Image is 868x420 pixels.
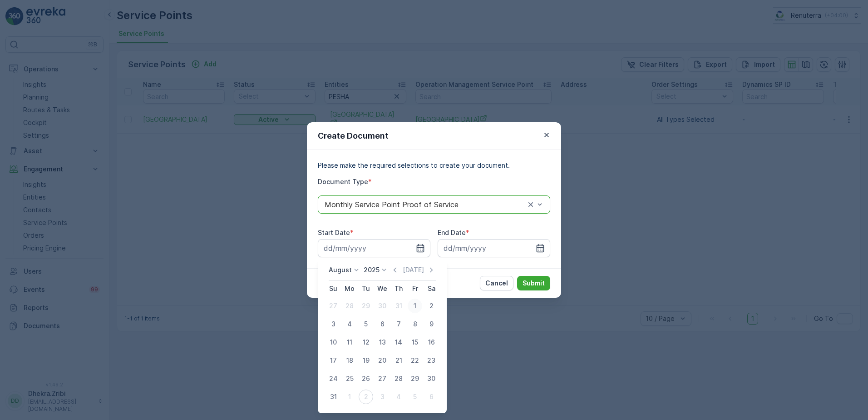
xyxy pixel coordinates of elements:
div: 16 [424,335,439,350]
div: 13 [375,335,390,350]
div: 19 [359,353,373,368]
div: 3 [326,317,340,331]
label: Start Date [318,229,350,236]
div: 14 [391,335,406,350]
div: 26 [359,371,373,386]
div: 9 [424,317,439,331]
div: 31 [391,299,406,313]
div: 22 [408,353,422,368]
input: dd/mm/yyyy [438,239,550,257]
div: 27 [375,371,390,386]
button: Submit [517,276,550,290]
div: 10 [326,335,340,350]
div: 18 [342,353,357,368]
th: Friday [407,280,423,297]
div: 2 [424,299,439,313]
div: 4 [342,317,357,331]
div: 17 [326,353,340,368]
div: 4 [391,390,406,404]
div: 28 [391,371,406,386]
div: 24 [326,371,340,386]
button: Cancel [480,276,513,290]
p: Submit [523,279,545,288]
div: 7 [391,317,406,331]
div: 12 [359,335,373,350]
div: 15 [408,335,422,350]
p: Create Document [318,130,389,142]
div: 21 [391,353,406,368]
div: 25 [342,371,357,386]
div: 5 [359,317,373,331]
div: 27 [326,299,340,313]
div: 28 [342,299,357,313]
p: Please make the required selections to create your document. [318,161,550,170]
div: 6 [424,390,439,404]
th: Sunday [325,280,341,297]
th: Saturday [423,280,439,297]
th: Monday [341,280,358,297]
th: Tuesday [358,280,374,297]
th: Thursday [390,280,407,297]
div: 29 [408,371,422,386]
div: 20 [375,353,390,368]
p: 2025 [364,265,380,275]
div: 30 [375,299,390,313]
div: 6 [375,317,390,331]
div: 8 [408,317,422,331]
input: dd/mm/yyyy [318,239,430,257]
div: 29 [359,299,373,313]
div: 23 [424,353,439,368]
div: 31 [326,390,340,404]
th: Wednesday [374,280,390,297]
div: 11 [342,335,357,350]
div: 1 [408,299,422,313]
div: 1 [342,390,357,404]
div: 2 [359,390,373,404]
label: End Date [438,229,466,236]
div: 30 [424,371,439,386]
p: [DATE] [403,265,424,275]
div: 5 [408,390,422,404]
div: 3 [375,390,390,404]
p: Cancel [485,279,508,288]
p: August [329,265,352,275]
label: Document Type [318,178,368,185]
